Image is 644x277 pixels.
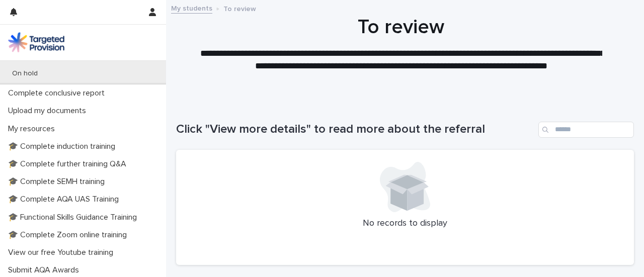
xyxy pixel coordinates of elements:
input: Search [538,122,634,138]
p: Upload my documents [4,106,94,116]
h1: Click "View more details" to read more about the referral [176,122,534,137]
a: My students [171,2,212,14]
p: 🎓 Complete further training Q&A [4,159,134,169]
p: My resources [4,124,63,134]
p: Submit AQA Awards [4,265,87,275]
p: 🎓 Complete induction training [4,142,123,151]
p: No records to display [188,218,622,229]
p: Complete conclusive report [4,88,113,98]
p: View our free Youtube training [4,248,121,257]
p: 🎓 Complete SEMH training [4,177,113,187]
p: To review [223,3,256,14]
img: M5nRWzHhSzIhMunXDL62 [8,32,64,52]
h1: To review [176,15,626,39]
p: 🎓 Complete Zoom online training [4,230,135,240]
p: 🎓 Functional Skills Guidance Training [4,213,145,222]
p: On hold [4,69,46,78]
p: 🎓 Complete AQA UAS Training [4,195,127,204]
